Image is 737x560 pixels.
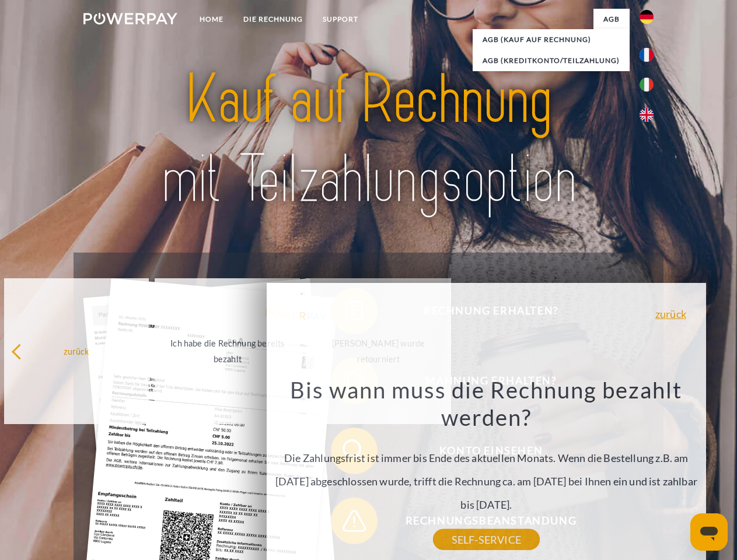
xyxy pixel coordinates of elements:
[433,529,540,550] a: SELF-SERVICE
[640,10,654,24] img: de
[640,48,654,62] img: fr
[162,335,293,367] div: Ich habe die Rechnung bereits bezahlt
[273,376,699,540] div: Die Zahlungsfrist ist immer bis Ende des aktuellen Monats. Wenn die Bestellung z.B. am [DATE] abg...
[313,9,368,30] a: SUPPORT
[473,50,630,71] a: AGB (Kreditkonto/Teilzahlung)
[190,9,233,30] a: Home
[640,108,654,122] img: en
[111,56,626,223] img: title-powerpay_de.svg
[233,9,313,30] a: DIE RECHNUNG
[593,9,630,30] a: agb
[640,78,654,92] img: it
[11,343,142,359] div: zurück
[273,376,699,432] h3: Bis wann muss die Rechnung bezahlt werden?
[473,29,630,50] a: AGB (Kauf auf Rechnung)
[690,513,728,551] iframe: Schaltfläche zum Öffnen des Messaging-Fensters
[655,309,686,319] a: zurück
[83,13,177,24] img: logo-powerpay-white.svg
